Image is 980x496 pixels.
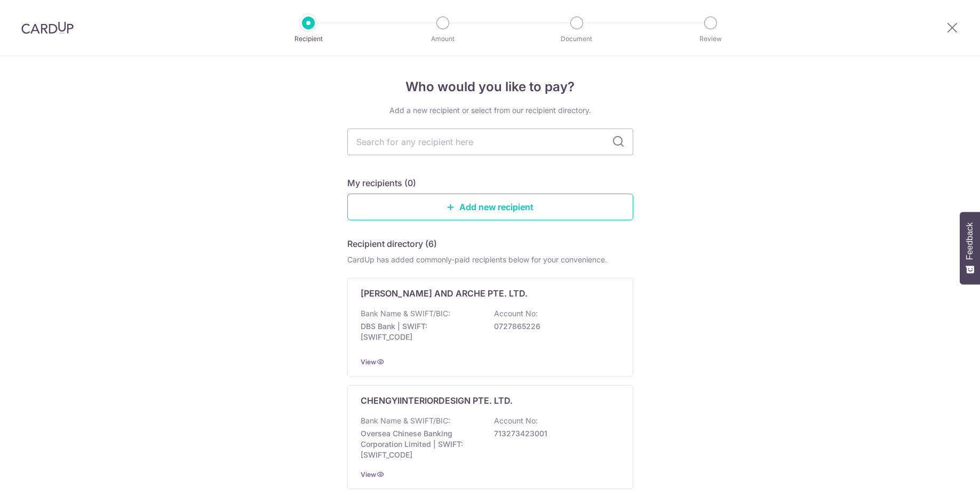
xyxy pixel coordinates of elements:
p: CHENGYIINTERIORDESIGN PTE. LTD. [361,394,513,407]
p: [PERSON_NAME] AND ARCHE PTE. LTD. [361,287,528,300]
h4: Who would you like to pay? [347,77,633,97]
h5: Recipient directory (6) [347,237,437,250]
a: Add new recipient [347,194,633,220]
div: CardUp has added commonly-paid recipients below for your convenience. [347,254,633,265]
p: 0727865226 [494,321,614,332]
img: CardUp [21,21,74,34]
p: Recipient [269,34,348,44]
span: Feedback [965,222,975,260]
p: 713273423001 [494,428,614,439]
button: Feedback - Show survey [960,212,980,284]
a: View [361,358,376,366]
h5: My recipients (0) [347,177,416,189]
p: Review [671,34,750,44]
input: Search for any recipient here [347,129,633,155]
div: Add a new recipient or select from our recipient directory. [347,105,633,116]
p: Bank Name & SWIFT/BIC: [361,415,450,426]
p: Bank Name & SWIFT/BIC: [361,308,450,319]
p: DBS Bank | SWIFT: [SWIFT_CODE] [361,321,480,342]
p: Account No: [494,308,538,319]
a: View [361,470,376,478]
p: Amount [403,34,482,44]
iframe: Opens a widget where you can find more information [911,464,969,491]
p: Account No: [494,415,538,426]
p: Oversea Chinese Banking Corporation Limited | SWIFT: [SWIFT_CODE] [361,428,480,460]
p: Document [537,34,616,44]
